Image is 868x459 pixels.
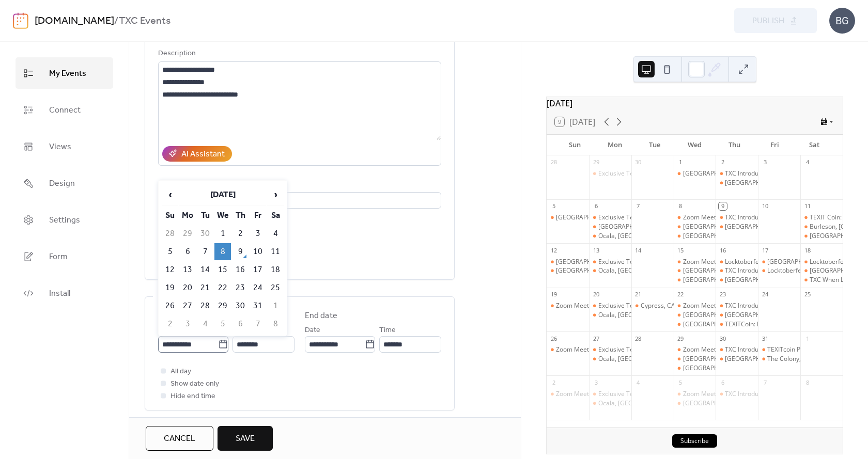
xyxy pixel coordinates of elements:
td: 23 [232,279,249,296]
div: 1 [677,159,685,166]
div: BG [829,8,855,34]
span: My Events [49,66,86,82]
div: 2 [719,159,726,166]
div: TXC When Lambo Party! [800,276,843,284]
div: 23 [719,291,726,298]
div: TXC Introduction and Update! [716,345,758,354]
td: 9 [232,243,249,260]
div: Ocala, FL- TEXITcoin Monday Meet-up & Dinner on Us! [589,266,631,275]
td: 28 [197,297,213,314]
div: 4 [634,378,642,386]
div: Orlando, FL - TexitCoin Team Meetup at Orlando Ice Den [674,320,716,329]
th: Su [162,207,178,224]
div: 30 [719,335,726,342]
div: TXC Introduction and Update! [725,390,809,399]
th: [DATE] [179,184,266,206]
div: Locktoberfest '3 - 5th Anniversary Celebration! [725,258,858,266]
div: Orlando, FL - TexitCoin Team Meetup at Orlando Ice Den [674,232,716,241]
span: Cancel [164,433,195,445]
div: Orlando, FL - TEXITcoin Team Meet-up [716,311,758,320]
div: TXC Introduction and Update! [716,213,758,222]
div: Thu [715,135,754,155]
div: Zoom Meeting - Texit Miner Quick Start [547,345,589,354]
td: 8 [214,243,231,260]
div: Zoom Meeting - How To Profit From Crypto Mining [683,302,827,310]
div: 20 [592,291,600,298]
div: 21 [634,291,642,298]
td: 25 [267,279,284,296]
span: All day [171,366,191,378]
td: 16 [232,261,249,278]
span: Views [49,139,71,155]
td: 17 [250,261,266,278]
div: Zoom Meeting - How To Profit From Crypto Mining [674,302,716,310]
span: ‹ [162,184,178,205]
div: Zoom Meeting - How To Profit From Crypto Mining [674,258,716,266]
td: 30 [232,297,249,314]
b: / [114,11,119,31]
td: 1 [214,225,231,242]
div: Exclusive Texit Coin Zoom ALL Miners & Guests Welcome! [598,302,764,310]
div: Mon [595,135,634,155]
div: TXC Introduction and Update! [725,302,809,310]
td: 6 [179,243,196,260]
div: Zoom Meeting - Texit Miner Quick Start [556,302,669,310]
div: Locktoberfest '3 - 5th Anniversary Celebration! [758,266,800,275]
div: Zoom Meeting - Texit Miner Quick Start [556,390,669,399]
div: Orlando, FL - TEXITcoin Team Meet-up [716,179,758,187]
div: Exclusive Texit Coin Zoom ALL Miners & Guests Welcome! [589,345,631,354]
div: TEXITCoin: Informational Meeting & Complimentary Dinner at Tyler, TX [716,320,758,329]
div: Zoom Meeting - How To Profit From Crypto Mining [683,390,827,399]
td: 4 [197,315,213,333]
div: [GEOGRAPHIC_DATA], [GEOGRAPHIC_DATA] - TexitCoin Meeting @ [GEOGRAPHIC_DATA] [556,213,813,222]
td: 19 [162,279,178,296]
div: 18 [803,246,811,254]
div: Exclusive Texit Coin Zoom ALL Miners & Guests Welcome! [598,213,764,222]
div: Sun [555,135,595,155]
span: Settings [49,212,80,228]
div: Mansfield, TX- TXC Informational Meeting [674,223,716,231]
div: Exclusive Texit Coin Zoom ALL Miners & Guests Welcome! [598,169,764,178]
div: Wed [675,135,715,155]
div: 13 [592,246,600,254]
div: Mansfield, TX- TXC Informational Meeting [674,355,716,363]
a: Cancel [146,426,213,451]
div: Zoom Meeting - How To Profit From Crypto Mining [674,213,716,222]
button: Save [218,426,273,451]
th: Sa [267,207,284,224]
td: 7 [197,243,213,260]
div: 25 [803,291,811,298]
a: Install [16,277,113,309]
div: 27 [592,335,600,342]
td: 2 [162,315,178,333]
div: Burleson, TX - Kings & Priests TexitCoin Information Meeting [800,223,843,231]
td: 29 [214,297,231,314]
td: 26 [162,297,178,314]
div: TXC Introduction and Update! [716,169,758,178]
span: Save [236,433,255,445]
div: 12 [550,246,557,254]
a: My Events [16,57,113,89]
div: Mansfield, TX - TexitCoin Lunch & Learn at El Primos [758,258,800,266]
div: Location [158,178,439,191]
div: 10 [761,202,769,210]
div: 5 [677,378,685,386]
div: Ocala, FL- TEXITcoin Monday Meet-up & Dinner on Us! [589,355,631,363]
div: TXC Introduction and Update! [716,390,758,399]
td: 22 [214,279,231,296]
div: 14 [634,246,642,254]
button: AI Assistant [162,146,232,162]
div: 9 [719,202,726,210]
div: [GEOGRAPHIC_DATA], [GEOGRAPHIC_DATA] - Texit Coin Meet up Informational Dinner [556,258,804,266]
td: 7 [250,315,266,333]
div: 22 [677,291,685,298]
span: Connect [49,102,81,118]
a: Settings [16,204,113,235]
div: Hurst, TX - Texit Coin Meet up Informational Dinner [547,258,589,266]
div: Mansfield, TX- TXC Informational Meeting [674,169,716,178]
div: Las Vegas, NV - Crypto 2 Keys [800,266,843,275]
span: Install [49,286,70,302]
div: Mansfield, TX- TXC Informational Meeting [674,311,716,320]
td: 30 [197,225,213,242]
span: Date [305,324,320,337]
